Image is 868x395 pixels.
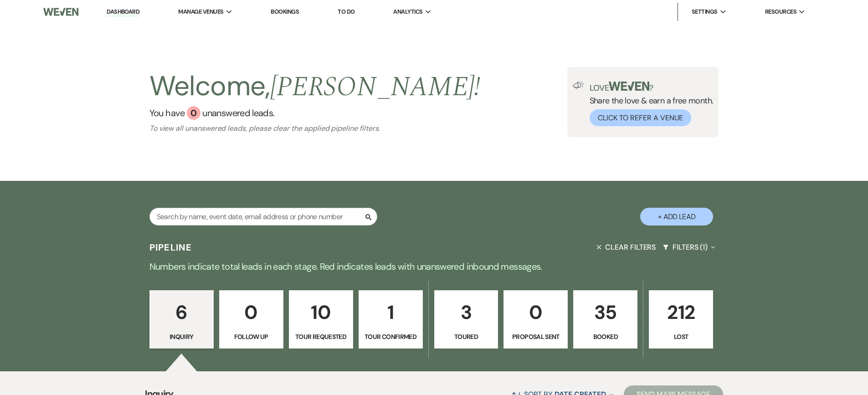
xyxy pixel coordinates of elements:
button: Clear Filters [593,235,659,259]
p: Tour Requested [295,332,347,342]
button: Click to Refer a Venue [590,109,691,126]
span: [PERSON_NAME] ! [270,66,481,108]
input: Search by name, event date, email address or phone number [149,208,377,226]
a: You have 0 unanswered leads. [149,106,481,120]
img: weven-logo-green.svg [609,82,649,91]
a: 6Inquiry [149,290,214,349]
p: 6 [155,297,208,328]
a: 10Tour Requested [289,290,353,349]
p: Love ? [590,82,714,92]
a: 212Lost [649,290,713,349]
a: 1Tour Confirmed [359,290,423,349]
span: Analytics [393,7,422,16]
p: Lost [655,332,707,342]
span: Settings [692,7,718,16]
p: 212 [655,297,707,328]
img: Weven Logo [43,2,78,21]
span: Resources [765,7,796,16]
span: Manage Venues [178,7,223,16]
p: Numbers indicate total leads in each stage. Red indicates leads with unanswered inbound messages. [106,259,762,274]
button: + Add Lead [640,208,713,226]
p: 10 [295,297,347,328]
p: 0 [225,297,277,328]
a: Dashboard [107,8,139,16]
h2: Welcome, [149,67,481,106]
p: Proposal Sent [509,332,562,342]
p: Inquiry [155,332,208,342]
a: To Do [338,8,354,15]
h3: Pipeline [149,241,192,254]
p: To view all unanswered leads, please clear the applied pipeline filters. [149,123,481,133]
p: 0 [509,297,562,328]
p: 3 [440,297,493,328]
button: Filters (1) [659,235,719,259]
img: loud-speaker-illustration.svg [573,82,584,89]
p: Toured [440,332,493,342]
div: 0 [187,106,200,120]
a: 0Proposal Sent [503,290,568,349]
a: 0Follow Up [219,290,283,349]
a: 35Booked [573,290,637,349]
div: Share the love & earn a free month. [584,82,714,126]
a: 3Toured [434,290,498,349]
p: 1 [365,297,417,328]
p: 35 [579,297,632,328]
p: Tour Confirmed [365,332,417,342]
p: Booked [579,332,632,342]
a: Bookings [271,8,299,15]
p: Follow Up [225,332,277,342]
